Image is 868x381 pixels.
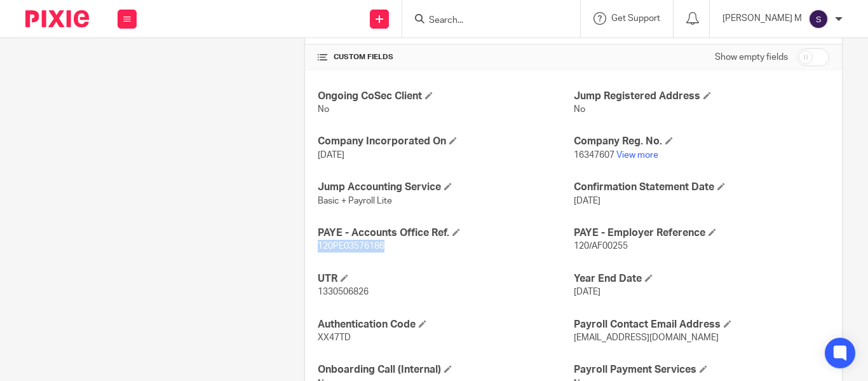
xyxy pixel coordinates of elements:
span: [EMAIL_ADDRESS][DOMAIN_NAME] [574,333,719,342]
span: 16347607 [574,151,614,160]
h4: Payroll Payment Services [574,363,829,377]
h4: UTR [318,272,573,286]
img: Pixie [25,10,89,27]
h4: PAYE - Accounts Office Ref. [318,226,573,240]
h4: Company Reg. No. [574,135,829,148]
h4: Jump Accounting Service [318,181,573,194]
span: 120PE03576186 [318,242,384,251]
h4: Authentication Code [318,318,573,331]
h4: Ongoing CoSec Client [318,90,573,103]
span: [DATE] [574,197,600,205]
h4: Jump Registered Address [574,90,829,103]
p: [PERSON_NAME] M [722,12,802,25]
span: [DATE] [574,287,600,296]
h4: Company Incorporated On [318,135,573,148]
a: View more [616,151,658,160]
label: Show empty fields [715,51,788,64]
span: 120/AF00255 [574,242,628,251]
h4: Onboarding Call (Internal) [318,363,573,377]
img: svg%3E [808,9,829,29]
span: XX47TD [318,333,351,342]
h4: PAYE - Employer Reference [574,226,829,240]
h4: Payroll Contact Email Address [574,318,829,331]
span: No [318,105,329,114]
span: [DATE] [318,151,344,160]
span: Get Support [611,14,660,23]
span: No [574,105,585,114]
h4: Confirmation Statement Date [574,181,829,194]
input: Search [428,15,542,27]
span: Basic + Payroll Lite [318,197,392,205]
h4: CUSTOM FIELDS [318,52,573,62]
span: 1330506826 [318,287,369,296]
h4: Year End Date [574,272,829,286]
